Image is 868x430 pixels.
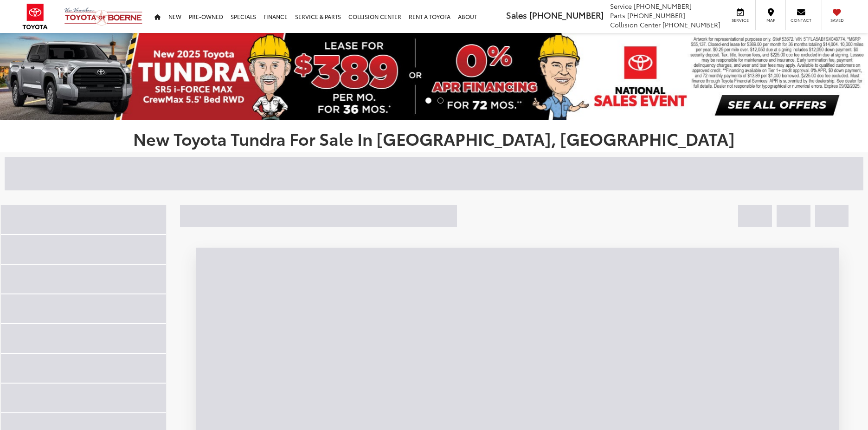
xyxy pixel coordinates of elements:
[506,9,527,21] span: Sales
[64,7,143,26] img: Vic Vaughan Toyota of Boerne
[627,11,685,20] span: [PHONE_NUMBER]
[610,20,661,29] span: Collision Center
[827,17,847,23] span: Saved
[791,17,811,23] span: Contact
[529,9,604,21] span: [PHONE_NUMBER]
[662,20,720,29] span: [PHONE_NUMBER]
[610,1,632,11] span: Service
[730,17,751,23] span: Service
[634,1,692,11] span: [PHONE_NUMBER]
[760,17,781,23] span: Map
[610,11,625,20] span: Parts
